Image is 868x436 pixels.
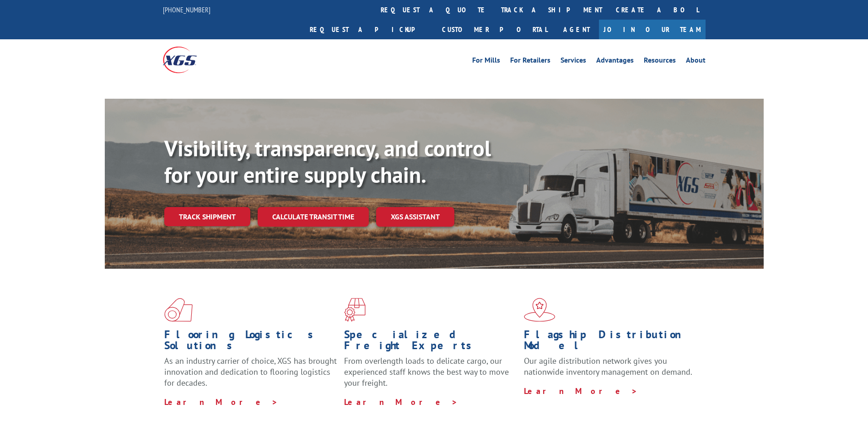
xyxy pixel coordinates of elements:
a: Learn More > [164,397,278,407]
a: About [686,57,706,67]
span: As an industry carrier of choice, XGS has brought innovation and dedication to flooring logistics... [164,356,337,388]
a: Learn More > [524,386,638,396]
a: Calculate transit time [258,207,369,227]
b: Visibility, transparency, and control for your entire supply chain. [164,134,491,189]
a: Request a pickup [303,20,435,39]
h1: Specialized Freight Experts [344,329,517,356]
a: For Retailers [510,57,550,67]
a: Advantages [596,57,634,67]
a: Customer Portal [435,20,554,39]
a: Learn More > [344,397,458,407]
h1: Flagship Distribution Model [524,329,697,356]
span: Our agile distribution network gives you nationwide inventory management on demand. [524,356,692,377]
a: Resources [644,57,676,67]
a: XGS ASSISTANT [376,207,454,227]
img: xgs-icon-focused-on-flooring-red [344,298,366,322]
h1: Flooring Logistics Solutions [164,329,337,356]
img: xgs-icon-flagship-distribution-model-red [524,298,555,322]
img: xgs-icon-total-supply-chain-intelligence-red [164,298,193,322]
a: Join Our Team [599,20,706,39]
a: Agent [554,20,599,39]
a: Services [561,57,586,67]
a: For Mills [472,57,500,67]
a: Track shipment [164,207,250,226]
p: From overlength loads to delicate cargo, our experienced staff knows the best way to move your fr... [344,356,517,396]
a: [PHONE_NUMBER] [163,5,210,14]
